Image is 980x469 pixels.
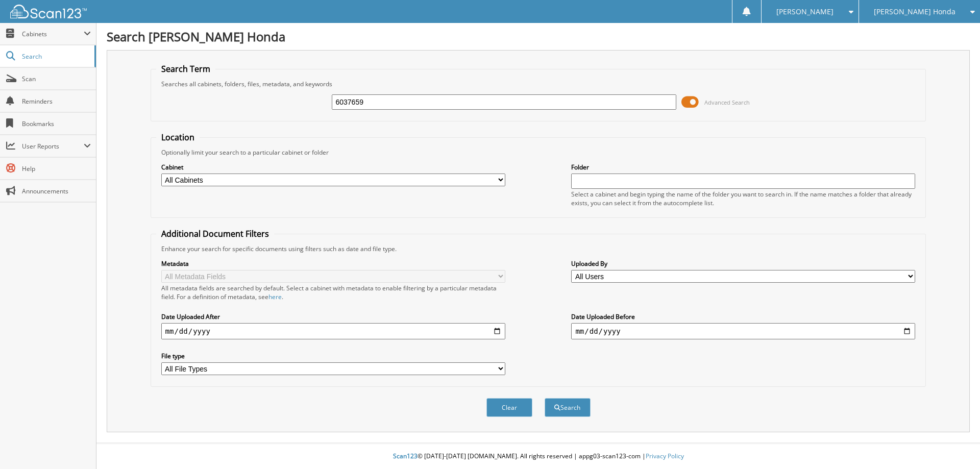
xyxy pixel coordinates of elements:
span: User Reports [22,142,84,151]
button: Clear [486,398,532,417]
div: Enhance your search for specific documents using filters such as date and file type. [156,244,921,253]
iframe: Chat Widget [929,420,980,469]
label: File type [161,352,505,360]
label: Folder [571,163,915,171]
span: [PERSON_NAME] Honda [874,9,955,15]
span: Reminders [22,97,91,106]
label: Uploaded By [571,259,915,268]
span: Bookmarks [22,119,91,128]
button: Search [545,398,591,417]
div: Optionally limit your search to a particular cabinet or folder [156,148,921,157]
label: Date Uploaded After [161,312,505,321]
input: end [571,323,915,339]
span: Announcements [22,187,91,195]
img: scan123-logo-white.svg [10,5,87,18]
legend: Search Term [156,63,215,75]
a: here [268,292,282,301]
div: All metadata fields are searched by default. Select a cabinet with metadata to enable filtering b... [161,284,505,301]
input: start [161,323,505,339]
div: Searches all cabinets, folders, files, metadata, and keywords [156,80,921,88]
label: Cabinet [161,163,505,171]
legend: Location [156,132,200,143]
span: Cabinets [22,30,84,38]
label: Date Uploaded Before [571,312,915,321]
span: Advanced Search [704,98,750,106]
span: Scan123 [393,452,418,460]
div: © [DATE]-[DATE] [DOMAIN_NAME]. All rights reserved | appg03-scan123-com | [96,444,980,469]
div: Select a cabinet and begin typing the name of the folder you want to search in. If the name match... [571,190,915,207]
span: Search [22,52,89,61]
span: Scan [22,75,91,83]
label: Metadata [161,259,505,268]
span: [PERSON_NAME] [776,9,834,15]
span: Help [22,164,91,173]
h1: Search [PERSON_NAME] Honda [107,28,970,45]
legend: Additional Document Filters [156,228,274,239]
a: Privacy Policy [646,452,684,460]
